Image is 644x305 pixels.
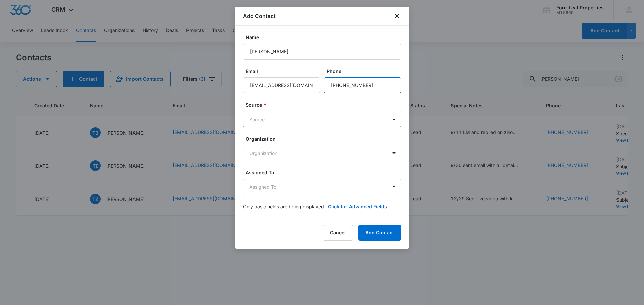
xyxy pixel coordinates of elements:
label: Email [246,68,323,75]
label: Source [246,101,404,108]
label: Name [246,34,404,41]
button: Cancel [323,225,353,241]
input: Email [243,77,320,93]
p: Only basic fields are being displayed. [243,203,325,210]
button: Add Contact [358,225,401,241]
button: Click for Advanced Fields [328,203,387,210]
input: Name [243,44,401,60]
input: Phone [324,77,401,93]
button: close [393,12,401,20]
h1: Add Contact [243,12,276,20]
label: Phone [327,68,404,75]
label: Organization [246,135,404,142]
label: Assigned To [246,169,404,176]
